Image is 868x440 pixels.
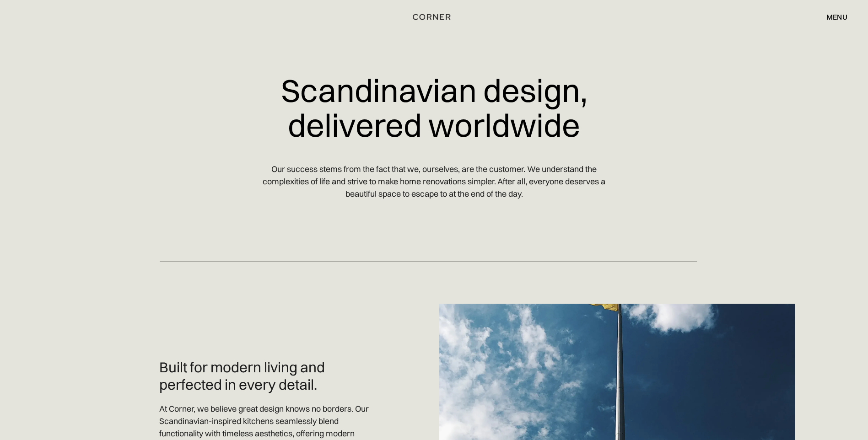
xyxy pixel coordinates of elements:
div: menu [826,13,847,21]
div: menu [817,9,847,25]
a: home [401,11,467,23]
p: Our success stems from the fact that we, ourselves, are the customer. We understand the complexit... [253,142,615,220]
h1: Scandinavian design, delivered worldwide [253,73,615,142]
h4: Built for modern living and perfected in every detail. [159,359,382,393]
